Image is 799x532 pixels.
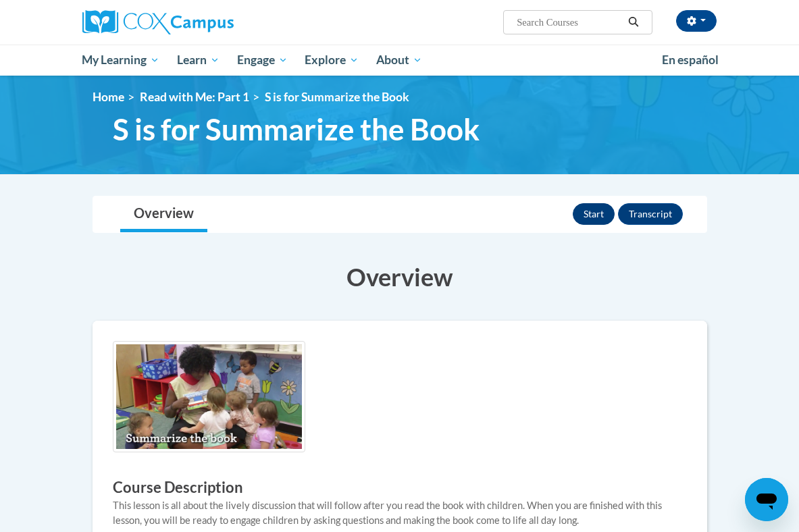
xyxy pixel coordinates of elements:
h3: Course Description [113,477,687,498]
span: S is for Summarize the Book [265,90,409,104]
a: Cox Campus [82,10,280,34]
a: My Learning [74,45,169,76]
a: Read with Me: Part 1 [140,90,249,104]
img: Course logo image [113,341,305,452]
span: Learn [177,52,220,68]
img: Cox Campus [82,10,234,34]
a: En español [653,46,727,74]
div: Main menu [72,45,727,76]
div: This lesson is all about the lively discussion that will follow after you read the book with chil... [113,498,687,528]
button: Transcript [618,203,683,225]
button: Search [623,14,644,30]
span: About [376,52,422,68]
a: Home [93,90,124,104]
a: Overview [120,196,207,232]
span: Explore [305,52,359,68]
a: Explore [296,45,367,76]
a: Learn [168,45,228,76]
button: Account Settings [676,10,717,32]
span: S is for Summarize the Book [113,111,480,147]
input: Search Courses [515,14,623,30]
button: Start [573,203,615,225]
a: About [367,45,431,76]
span: My Learning [82,52,159,68]
span: En español [662,53,719,67]
a: Engage [228,45,297,76]
h3: Overview [93,260,707,294]
span: Engage [237,52,288,68]
iframe: Button to launch messaging window [745,478,788,521]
